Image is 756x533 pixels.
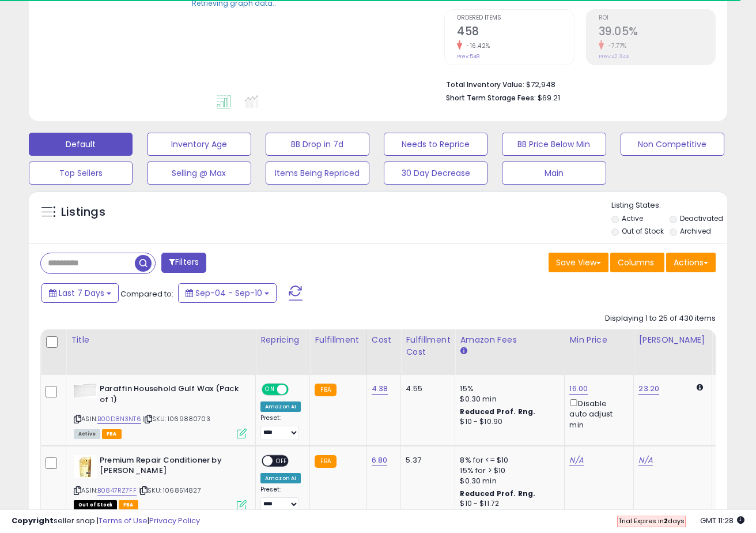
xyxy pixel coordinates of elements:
[460,466,555,476] div: 15% for > $10
[315,334,361,346] div: Fulfillment
[29,162,133,185] button: Top Sellers
[618,516,685,526] span: Trial Expires in days
[161,253,206,273] button: Filters
[599,15,715,21] span: ROI
[74,384,247,437] div: ASIN:
[457,53,479,60] small: Prev: 548
[266,133,369,156] button: BB Drop in 7d
[446,80,524,89] b: Total Inventory Value:
[100,455,240,479] b: Premium Repair Conditioner by [PERSON_NAME]
[460,384,555,394] div: 15%
[71,334,251,346] div: Title
[61,204,105,220] h5: Listings
[384,162,487,185] button: 30 Day Decrease
[460,489,535,498] b: Reduced Prof. Rng.
[29,133,133,156] button: Default
[700,515,744,526] span: 2025-09-18 11:28 GMT
[460,407,535,416] b: Reduced Prof. Rng.
[638,334,707,346] div: [PERSON_NAME]
[147,162,251,185] button: Selling @ Max
[74,384,97,398] img: 31CDTAJavPL._SL40_.jpg
[74,455,247,509] div: ASIN:
[680,226,711,236] label: Archived
[99,515,148,526] a: Terms of Use
[460,476,555,486] div: $0.30 min
[446,93,536,103] b: Short Term Storage Fees:
[460,394,555,404] div: $0.30 min
[143,414,210,423] span: | SKU: 1069880703
[372,383,388,395] a: 4.38
[74,455,97,478] img: 41SS5zv8tRL._SL40_.jpg
[604,42,627,50] small: -7.77%
[569,383,588,395] a: 16.00
[569,334,629,346] div: Min Price
[147,133,251,156] button: Inventory Age
[622,213,643,223] label: Active
[260,486,301,512] div: Preset:
[100,384,240,408] b: Paraffin Household Gulf Wax (Pack of 1)
[460,346,467,356] small: Amazon Fees.
[287,385,305,395] span: OFF
[149,515,200,526] a: Privacy Policy
[102,429,122,439] span: FBA
[460,334,560,346] div: Amazon Fees
[457,15,573,21] span: Ordered Items
[618,257,654,268] span: Columns
[406,455,446,466] div: 5.37
[406,334,450,358] div: Fulfillment Cost
[569,455,583,466] a: N/A
[260,473,301,483] div: Amazon AI
[549,253,608,272] button: Save View
[315,455,336,468] small: FBA
[384,133,487,156] button: Needs to Reprice
[605,313,716,324] div: Displaying 1 to 25 of 430 items
[12,516,200,527] div: seller snap | |
[622,226,664,236] label: Out of Stock
[315,384,336,396] small: FBA
[621,133,724,156] button: Non Competitive
[260,414,301,440] div: Preset:
[195,287,262,299] span: Sep-04 - Sep-10
[638,455,652,466] a: N/A
[372,334,396,346] div: Cost
[457,25,573,40] h2: 458
[460,417,555,427] div: $10 - $10.90
[502,133,606,156] button: BB Price Below Min
[260,334,305,346] div: Repricing
[446,77,707,91] li: $72,948
[263,385,277,395] span: ON
[59,287,104,299] span: Last 7 Days
[680,213,723,223] label: Deactivated
[372,455,388,466] a: 6.80
[599,25,715,40] h2: 39.05%
[599,53,629,60] small: Prev: 42.34%
[406,384,446,394] div: 4.55
[462,42,490,50] small: -16.42%
[538,92,560,103] span: $69.21
[638,383,659,395] a: 23.20
[260,401,301,412] div: Amazon AI
[502,162,606,185] button: Main
[611,200,727,211] p: Listing States:
[569,397,625,430] div: Disable auto adjust min
[138,486,201,495] span: | SKU: 1068514827
[664,516,668,526] b: 2
[178,283,277,303] button: Sep-04 - Sep-10
[666,253,716,272] button: Actions
[97,486,137,496] a: B0847RZ7FF
[120,288,173,299] span: Compared to:
[12,515,54,526] strong: Copyright
[610,253,664,272] button: Columns
[97,414,141,424] a: B00D8N3NT6
[273,456,291,466] span: OFF
[41,283,119,303] button: Last 7 Days
[266,162,369,185] button: Items Being Repriced
[460,455,555,466] div: 8% for <= $10
[74,429,100,439] span: All listings currently available for purchase on Amazon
